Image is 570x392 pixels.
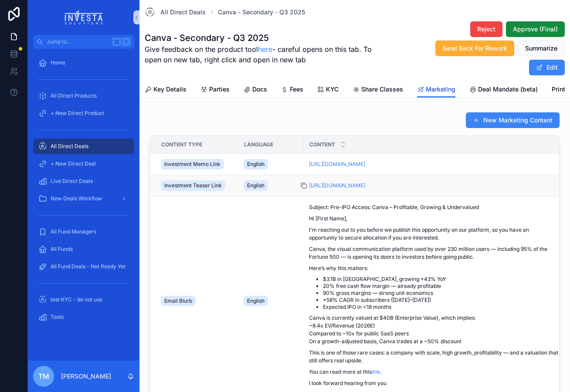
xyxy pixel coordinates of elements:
[529,60,565,75] button: Edit
[33,224,134,240] a: All Fund Managers
[309,264,558,272] p: Here’s why this matters:
[372,368,380,375] a: link
[361,85,403,94] span: Share Classes
[145,44,390,65] span: Give feedback on the product tool - careful opens on this tab. To open on new tab, right click an...
[33,259,134,274] a: All Fund Deals - Not Ready Yet
[309,182,365,189] a: [URL][DOMAIN_NAME]
[244,81,267,99] a: Docs
[244,141,273,148] span: Language
[200,81,230,99] a: Parties
[51,314,64,321] span: Tools
[33,309,134,325] a: Tools
[435,41,514,56] button: Send Back For Rework
[244,179,299,193] a: English
[51,59,65,66] span: Home
[417,81,455,98] a: Marketing
[309,314,558,345] p: Canva is currently valued at $40B (Enterprise Value), which implies: ~8.4x EV/Revenue (2026E) Com...
[513,25,558,34] span: Approve (Final)
[247,182,265,189] span: English
[323,304,558,311] li: Expected IPO in <18 months
[33,173,134,189] a: Live Direct Deals
[161,157,233,171] a: Investment Memo Link
[252,85,267,94] span: Docs
[247,297,265,304] span: English
[38,371,49,382] span: TM
[309,215,558,223] p: Hi [First Name],
[161,141,202,148] span: Content Type
[323,290,558,297] li: 90% gross margins — strong unit economics
[145,7,206,17] a: All Direct Deals
[153,85,187,94] span: Key Details
[51,160,96,167] span: + New Direct Deal
[161,179,233,193] a: Investment Teaser Link
[33,88,134,104] a: All Direct Products
[309,203,558,211] p: Subject: Pre-IPO Access: Canva – Profitable, Growing & Undervalued
[309,161,558,168] a: [URL][DOMAIN_NAME]
[33,191,134,206] a: New Deals Workflow
[442,44,507,53] span: Send Back For Rework
[51,92,97,99] span: All Direct Products
[244,157,299,171] a: English
[161,294,233,308] a: Email Blurb
[33,55,134,71] a: Home
[164,182,222,189] span: Investment Teaser Link
[51,228,96,235] span: All Fund Managers
[51,143,88,150] span: All Direct Deals
[33,292,134,308] a: test KYC - do not use
[61,372,111,381] p: [PERSON_NAME]
[123,38,130,45] span: K
[218,8,305,17] a: Canva - Secondary - Q3 2025
[33,105,134,121] a: + New Direct Product
[51,296,102,303] span: test KYC - do not use
[525,44,557,53] span: Summarize
[51,178,93,185] span: Live Direct Deals
[281,81,303,99] a: Fees
[309,161,365,167] a: [URL][DOMAIN_NAME]
[326,85,339,94] span: KYC
[290,85,303,94] span: Fees
[309,141,335,148] span: Content
[51,110,104,117] span: + New Direct Product
[518,41,565,56] button: Summarize
[51,263,126,270] span: All Fund Deals - Not Ready Yet
[309,245,558,261] p: Canva, the visual communication platform used by over 230 million users — including 95% of the Fo...
[477,25,495,34] span: Reject
[309,379,558,387] p: I look forward hearing from you
[470,21,502,37] button: Reject
[323,283,558,290] li: 20% free cash flow margin — already profitable
[353,81,403,99] a: Share Classes
[309,226,558,242] p: I'm reaching out to you before we publish this opportunity on our platform, so you have an opport...
[258,45,272,54] a: here
[247,161,265,168] span: English
[309,182,558,189] a: [URL][DOMAIN_NAME]
[317,81,339,99] a: KYC
[244,294,299,308] a: English
[28,49,139,336] div: scrollable content
[323,297,558,304] li: +58% CAGR in subscribers ([DATE]–[DATE])
[33,35,134,49] button: Jump to...K
[65,10,103,24] img: App logo
[145,32,390,44] h1: Canva - Secondary - Q3 2025
[33,139,134,154] a: All Direct Deals
[323,276,558,283] li: $3.1B in [GEOGRAPHIC_DATA], growing +43% YoY
[33,241,134,257] a: All Funds
[309,349,558,365] p: This is one of those rare cases: a company with scale, high growth, profitability — and a valuati...
[160,8,206,17] span: All Direct Deals
[145,81,187,99] a: Key Details
[478,85,538,94] span: Deal Mandate (beta)
[47,38,109,45] span: Jump to...
[164,161,221,168] span: Investment Memo Link
[426,85,455,94] span: Marketing
[469,81,538,99] a: Deal Mandate (beta)
[309,368,558,376] p: You can read more at this .
[209,85,230,94] span: Parties
[466,112,560,128] button: New Marketing Content
[33,156,134,172] a: + New Direct Deal
[51,246,73,253] span: All Funds
[164,297,192,304] span: Email Blurb
[51,195,102,202] span: New Deals Workflow
[506,21,565,37] button: Approve (Final)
